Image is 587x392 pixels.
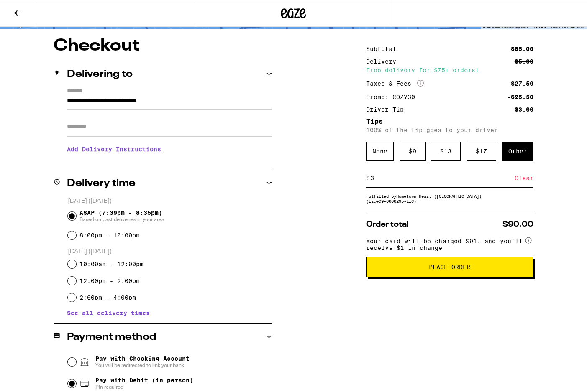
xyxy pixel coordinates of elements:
[366,193,533,204] div: Fulfilled by Hometown Heart ([GEOGRAPHIC_DATA]) (Lic# C9-0000295-LIC )
[515,107,533,112] div: $3.00
[366,67,533,73] div: Free delivery for $75+ orders!
[370,174,515,182] input: 0
[79,261,144,267] label: 10:00am - 12:00pm
[68,197,272,205] p: [DATE] ([DATE])
[79,216,164,223] span: Based on past deliveries in your area
[79,232,140,239] label: 8:00pm - 10:00pm
[366,59,402,64] div: Delivery
[366,169,370,187] div: $
[502,221,533,228] span: $90.00
[511,81,533,87] div: $27.50
[67,159,272,165] p: We'll contact you at [PHONE_NUMBER] when we arrive
[515,169,533,187] div: Clear
[515,59,533,64] div: $5.00
[400,142,426,161] div: $ 9
[95,377,193,384] span: Pay with Debit (in person)
[366,221,409,228] span: Order total
[507,94,533,100] div: -$25.50
[366,142,394,161] div: None
[366,94,421,100] div: Promo: COZY30
[79,277,140,284] label: 12:00pm - 2:00pm
[366,80,424,87] div: Taxes & Fees
[54,38,272,54] h1: Checkout
[95,355,190,369] span: Pay with Checking Account
[467,142,496,161] div: $ 17
[431,142,461,161] div: $ 13
[79,294,136,301] label: 2:00pm - 4:00pm
[366,235,523,251] span: Your card will be charged $91, and you’ll receive $1 in change
[502,142,533,161] div: Other
[67,310,150,316] button: See all delivery times
[366,107,410,112] div: Driver Tip
[429,264,470,270] span: Place Order
[5,6,60,13] span: Hi. Need any help?
[79,209,164,223] span: ASAP (7:39pm - 8:35pm)
[366,46,402,52] div: Subtotal
[68,248,272,256] p: [DATE] ([DATE])
[511,46,533,52] div: $85.00
[366,257,533,277] button: Place Order
[95,384,193,390] span: Pin required
[67,178,136,188] h2: Delivery time
[366,127,533,133] p: 100% of the tip goes to your driver
[366,118,533,125] h5: Tips
[95,362,190,369] span: You will be redirected to link your bank
[67,69,133,79] h2: Delivering to
[67,332,156,342] h2: Payment method
[67,140,272,159] h3: Add Delivery Instructions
